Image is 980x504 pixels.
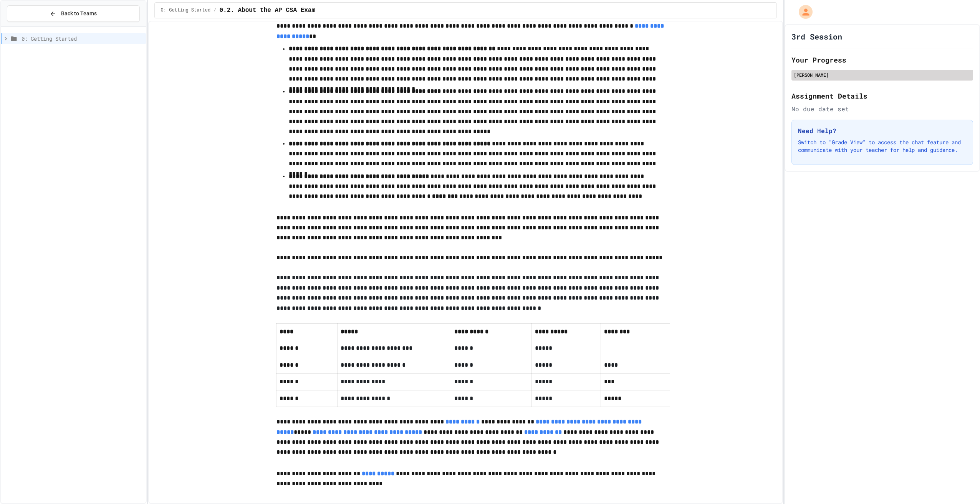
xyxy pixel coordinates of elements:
[794,71,971,78] div: [PERSON_NAME]
[214,7,216,13] span: /
[219,6,315,15] span: 0.2. About the AP CSA Exam
[798,138,967,154] p: Switch to "Grade View" to access the chat feature and communicate with your teacher for help and ...
[791,3,814,21] div: My Account
[7,5,140,22] button: Back to Teams
[22,35,143,43] span: 0: Getting Started
[798,126,967,135] h3: Need Help?
[791,54,973,65] h2: Your Progress
[791,91,973,101] h2: Assignment Details
[791,104,973,114] div: No due date set
[161,7,211,13] span: 0: Getting Started
[791,31,842,42] h1: 3rd Session
[61,10,97,18] span: Back to Teams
